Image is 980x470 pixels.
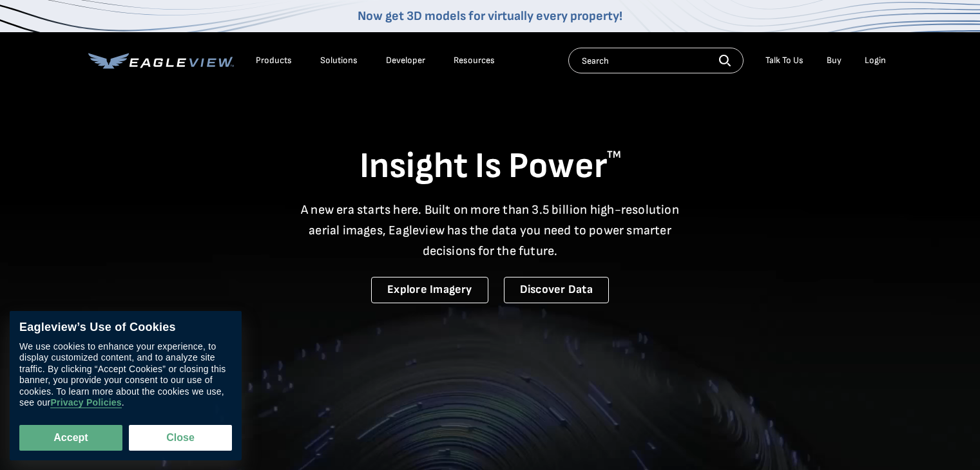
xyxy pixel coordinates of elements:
[827,55,841,66] a: Buy
[88,144,892,189] h1: Insight Is Power
[19,425,122,451] button: Accept
[454,55,495,66] div: Resources
[19,321,232,335] div: Eagleview’s Use of Cookies
[358,8,622,24] a: Now get 3D models for virtually every property!
[865,55,886,66] div: Login
[386,55,425,66] a: Developer
[607,149,621,161] sup: TM
[256,55,292,66] div: Products
[765,55,803,66] div: Talk To Us
[293,200,687,261] p: A new era starts here. Built on more than 3.5 billion high-resolution aerial images, Eagleview ha...
[50,398,121,409] a: Privacy Policies
[371,277,488,303] a: Explore Imagery
[19,341,232,409] div: We use cookies to enhance your experience, to display customized content, and to analyze site tra...
[568,48,744,73] input: Search
[320,55,358,66] div: Solutions
[129,425,232,451] button: Close
[504,277,609,303] a: Discover Data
